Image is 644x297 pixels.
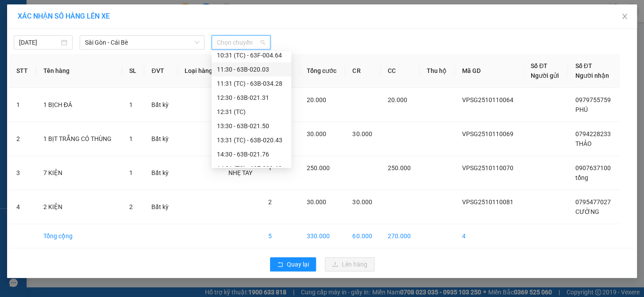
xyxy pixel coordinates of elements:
[455,54,524,88] th: Mã GD
[9,156,36,190] td: 3
[129,101,133,108] span: 1
[575,96,610,103] span: 0979755759
[455,224,524,248] td: 4
[18,12,110,20] span: XÁC NHẬN SỐ HÀNG LÊN XE
[129,135,133,142] span: 1
[9,54,36,88] th: STT
[36,88,123,122] td: 1 BỊCH ĐÁ
[462,130,513,137] span: VPSG2510110069
[575,62,592,69] span: Số ĐT
[420,54,455,88] th: Thu hộ
[144,88,177,122] td: Bất kỳ
[277,261,283,268] span: rollback
[217,135,286,145] div: 13:31 (TC) - 63B-020.43
[217,164,286,173] div: 14:31 (TC) - 63E-009.69
[307,164,330,171] span: 250.000
[122,54,144,88] th: SL
[287,259,309,269] span: Quay lại
[575,140,591,147] span: THẢO
[129,203,133,210] span: 2
[217,107,286,117] div: 12:31 (TC)
[261,224,300,248] td: 5
[129,169,133,176] span: 1
[217,36,265,49] span: Chọn chuyến
[388,164,411,171] span: 250.000
[217,79,286,88] div: 11:31 (TC) - 63B-034.28
[531,62,548,69] span: Số ĐT
[9,190,36,224] td: 4
[325,257,374,271] button: uploadLên hàng
[381,54,420,88] th: CC
[144,54,177,88] th: ĐVT
[621,13,628,20] span: close
[9,122,36,156] td: 2
[36,190,123,224] td: 2 KIỆN
[9,88,36,122] td: 1
[144,156,177,190] td: Bất kỳ
[268,164,272,171] span: 1
[36,224,123,248] td: Tổng cộng
[612,4,637,29] button: Close
[194,40,200,45] span: down
[217,149,286,159] div: 14:30 - 63B-021.76
[352,130,372,137] span: 30.000
[217,50,286,60] div: 10:31 (TC) - 63F-004.64
[345,224,380,248] td: 60.000
[177,54,221,88] th: Loại hàng
[217,121,286,131] div: 13:30 - 63B-021.50
[575,72,609,79] span: Người nhận
[19,38,59,47] input: 11/10/2025
[217,93,286,103] div: 12:30 - 63B-021.31
[575,208,599,215] span: CƯỜNG
[307,130,326,137] span: 30.000
[575,164,610,171] span: 0907637100
[575,130,610,137] span: 0794228233
[388,96,407,103] span: 20.000
[228,169,252,176] span: NHẸ TAY
[36,156,123,190] td: 7 KIỆN
[462,164,513,171] span: VPSG2510110070
[462,96,513,103] span: VPSG2510110064
[575,106,587,113] span: PHÚ
[300,224,346,248] td: 330.000
[36,54,123,88] th: Tên hàng
[462,198,513,206] span: VPSG2510110081
[270,257,316,271] button: rollbackQuay lại
[531,72,559,79] span: Người gửi
[85,36,199,49] span: Sài Gòn - Cái Bè
[307,96,326,103] span: 20.000
[381,224,420,248] td: 270.000
[144,122,177,156] td: Bất kỳ
[144,190,177,224] td: Bất kỳ
[575,174,588,181] span: tổng
[36,122,123,156] td: 1 BỊT TRẮNG CÓ THÙNG
[268,198,272,206] span: 2
[300,54,346,88] th: Tổng cước
[575,198,610,206] span: 0795477027
[307,198,326,206] span: 30.000
[352,198,372,206] span: 30.000
[345,54,380,88] th: CR
[217,65,286,74] div: 11:30 - 63B-020.03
